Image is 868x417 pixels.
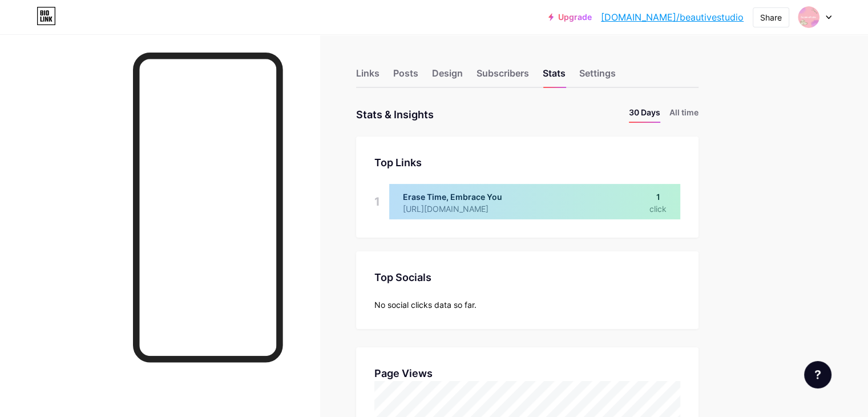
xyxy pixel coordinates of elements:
[356,106,434,123] div: Stats & Insights
[356,66,380,87] div: Links
[374,366,680,381] div: Page Views
[579,66,616,87] div: Settings
[601,10,744,24] a: [DOMAIN_NAME]/beautivestudio
[629,106,660,123] li: 30 Days
[543,66,566,87] div: Stats
[374,155,680,170] div: Top Links
[760,11,782,23] div: Share
[374,270,680,285] div: Top Socials
[374,184,380,219] div: 1
[432,66,463,87] div: Design
[374,299,680,311] div: No social clicks data so far.
[798,6,819,28] img: Naruto Nikolov
[393,66,418,87] div: Posts
[477,66,529,87] div: Subscribers
[669,106,699,123] li: All time
[548,13,592,22] a: Upgrade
